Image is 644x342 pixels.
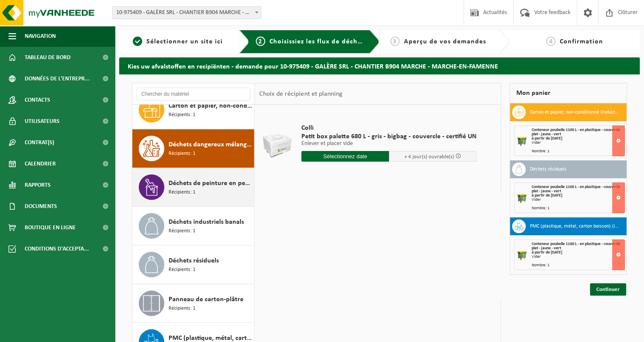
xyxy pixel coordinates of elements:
[123,37,232,47] a: 1Sélectionner un site ici
[532,185,620,194] span: Conteneur poubelle 1100 L - en plastique - couvercle plat - jaune - vert
[546,37,555,46] span: 4
[169,217,244,227] span: Déchets industriels banals
[509,83,627,103] div: Mon panier
[25,196,57,217] span: Documents
[301,141,477,147] p: Enlever et placer vide
[169,140,252,150] span: Déchets dangereux mélangés : Inflammable - Corrosif
[169,111,195,119] span: Récipients: 1
[269,38,411,45] span: Choisissiez les flux de déchets et récipients
[25,89,50,111] span: Contacts
[25,111,60,132] span: Utilisateurs
[25,153,56,174] span: Calendrier
[256,37,265,46] span: 2
[532,128,620,137] span: Conteneur poubelle 1100 L - en plastique - couvercle plat - jaune - vert
[132,129,255,168] button: Déchets dangereux mélangés : Inflammable - Corrosif Récipients: 1
[169,266,195,274] span: Récipients: 1
[25,26,56,47] span: Navigation
[169,227,195,235] span: Récipients: 1
[532,255,624,259] div: Vider
[255,83,346,105] div: Choix de récipient et planning
[301,151,389,162] input: Sélectionnez date
[532,141,624,145] div: Vider
[404,38,486,45] span: Aperçu de vos demandes
[132,91,255,129] button: Carton et papier, non-conditionné (industriel) Récipients: 1
[560,38,603,45] span: Confirmation
[530,219,620,233] h3: PMC (plastique, métal, carton boisson) (industriel)
[169,256,219,266] span: Déchets résiduels
[169,150,195,158] span: Récipients: 1
[404,154,454,160] span: + 4 jour(s) ouvrable(s)
[133,37,142,46] span: 1
[532,149,624,154] div: Nombre: 1
[113,7,261,19] span: 10-975409 - GALÈRE SRL - CHANTIER B904 MARCHE - MARCHE-EN-FAMENNE
[137,88,250,100] input: Chercher du matériel
[532,206,624,211] div: Nombre: 1
[532,136,562,141] strong: à partir de [DATE]
[532,242,620,251] span: Conteneur poubelle 1100 L - en plastique - couvercle plat - jaune - vert
[25,68,90,89] span: Données de l'entrepr...
[532,263,624,268] div: Nombre: 1
[169,178,252,188] span: Déchets de peinture en petits emballages
[169,294,243,305] span: Panneau de carton-plâtre
[532,198,624,202] div: Vider
[25,47,71,68] span: Tableau de bord
[590,283,626,296] a: Continuer
[532,193,562,198] strong: à partir de [DATE]
[132,284,255,323] button: Panneau de carton-plâtre Récipients: 1
[390,37,400,46] span: 3
[132,168,255,207] button: Déchets de peinture en petits emballages Récipients: 1
[119,57,640,74] h2: Kies uw afvalstoffen en recipiënten - demande pour 10-975409 - GALÈRE SRL - CHANTIER B904 MARCHE ...
[132,245,255,284] button: Déchets résiduels Récipients: 1
[530,105,620,119] h3: Carton et papier, non-conditionné (industriel)
[301,124,477,132] span: Colli
[530,162,567,176] h3: Déchets résiduels
[25,174,51,196] span: Rapports
[132,207,255,245] button: Déchets industriels banals Récipients: 1
[169,305,195,313] span: Récipients: 1
[169,101,252,111] span: Carton et papier, non-conditionné (industriel)
[112,6,261,19] span: 10-975409 - GALÈRE SRL - CHANTIER B904 MARCHE - MARCHE-EN-FAMENNE
[25,238,89,259] span: Conditions d'accepta...
[146,38,223,45] span: Sélectionner un site ici
[25,217,76,238] span: Boutique en ligne
[25,132,54,153] span: Contrat(s)
[169,188,195,197] span: Récipients: 1
[532,250,562,255] strong: à partir de [DATE]
[301,132,477,141] span: Petit box palette 680 L - gris - bigbag - couvercle - certifié UN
